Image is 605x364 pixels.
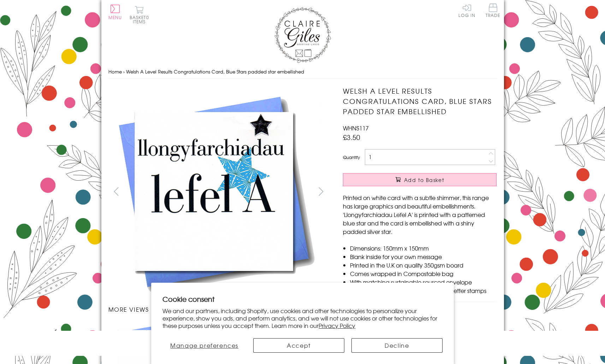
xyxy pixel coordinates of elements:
span: Manage preferences [170,341,238,350]
button: Manage preferences [162,338,246,353]
a: Trade [486,4,500,19]
img: Welsh A Level Results Congratulations Card, Blue Stars padded star embellished [108,86,320,298]
li: Printed in the U.K on quality 350gsm board [350,261,497,269]
nav: breadcrumbs [108,65,497,79]
button: Add to Basket [343,173,497,186]
label: Quantity [343,154,360,160]
span: Trade [486,4,500,17]
h3: More views [108,305,329,313]
span: Add to Basket [404,176,444,183]
button: Menu [108,5,122,19]
span: Menu [108,14,122,20]
span: Welsh A Level Results Congratulations Card, Blue Stars padded star embellished [126,68,304,75]
span: 0 items [133,14,149,25]
p: We and our partners, including Shopify, use cookies and other technologies to personalize your ex... [162,307,443,329]
span: £3.50 [343,132,360,142]
li: Comes wrapped in Compostable bag [350,269,497,278]
h1: Welsh A Level Results Congratulations Card, Blue Stars padded star embellished [343,86,497,116]
a: Privacy Policy [319,321,355,330]
button: Decline [351,338,443,353]
button: Basket0 items [130,6,149,24]
p: Printed on white card with a subtle shimmer, this range has large graphics and beautiful embellis... [343,193,497,236]
li: With matching sustainable sourced envelope [350,278,497,286]
li: Dimensions: 150mm x 150mm [350,244,497,252]
img: Claire Giles Greetings Cards [274,7,331,63]
a: Home [108,68,122,75]
button: prev [108,183,124,199]
span: WHNS117 [343,124,369,132]
a: Log In [458,4,475,17]
li: Blank inside for your own message [350,252,497,261]
span: › [123,68,125,75]
button: Accept [253,338,344,353]
button: next [313,183,329,199]
h2: Cookie consent [162,294,443,304]
img: Welsh A Level Results Congratulations Card, Blue Stars padded star embellished [329,86,541,298]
